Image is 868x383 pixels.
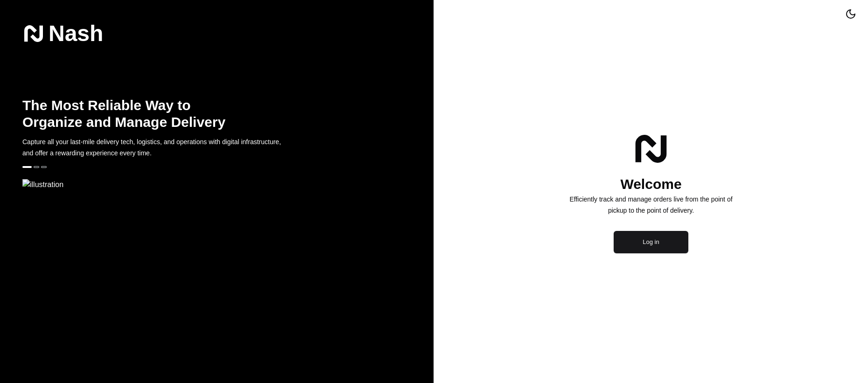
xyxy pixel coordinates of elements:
h2: The Most Reliable Way to Organize and Manage Delivery [22,97,231,131]
img: illustration [22,179,434,190]
p: Efficiently track and manage orders live from the point of pickup to the point of delivery. [561,194,741,216]
p: Capture all your last-mile delivery tech, logistics, and operations with digital infrastructure, ... [22,136,291,159]
h1: Welcome [561,175,741,194]
button: Log in [614,231,688,253]
span: Nash [49,24,103,43]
